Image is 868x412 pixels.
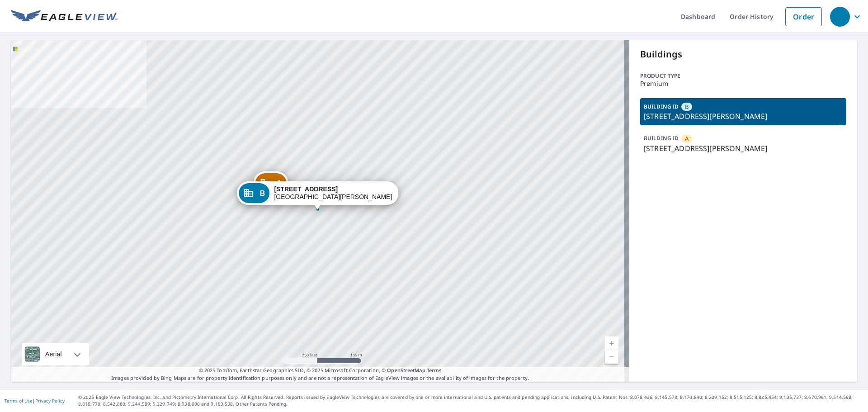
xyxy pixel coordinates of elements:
span: B [685,103,689,111]
a: Terms of Use [5,398,33,404]
p: Premium [640,80,846,87]
span: A [277,180,282,186]
p: [STREET_ADDRESS][PERSON_NAME] [644,111,843,122]
a: Privacy Policy [35,398,65,404]
p: BUILDING ID [644,134,679,142]
a: Terms [427,367,442,374]
a: Current Level 17, Zoom Out [605,350,618,364]
strong: [STREET_ADDRESS] [274,185,338,193]
p: BUILDING ID [644,103,679,110]
a: Current Level 17, Zoom In [605,336,618,350]
p: | [5,398,65,403]
span: A [685,134,689,143]
span: © 2025 TomTom, Earthstar Geographics SIO, © 2025 Microsoft Corporation, © [199,367,442,374]
div: Aerial [42,343,65,365]
p: Buildings [640,47,846,61]
p: [STREET_ADDRESS][PERSON_NAME] [644,143,843,154]
p: © 2025 Eagle View Technologies, Inc. and Pictometry International Corp. All Rights Reserved. Repo... [78,394,863,407]
a: OpenStreetMap [387,367,425,374]
div: Dropped pin, building A, Commercial property, 20 Crossing Ln Santa Rosa Beach, FL 32459 [254,171,288,199]
div: [GEOGRAPHIC_DATA][PERSON_NAME] [274,185,392,201]
div: Aerial [22,343,89,365]
img: EV Logo [11,10,118,24]
p: Product type [640,72,846,80]
p: Images provided by Bing Maps are for property identification purposes only and are not a represen... [11,367,629,382]
div: Dropped pin, building B, Commercial property, 90 Crossing Ln Santa Rosa Beach, FL 32459 [237,181,399,209]
a: Order [785,7,822,26]
span: B [260,190,265,197]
